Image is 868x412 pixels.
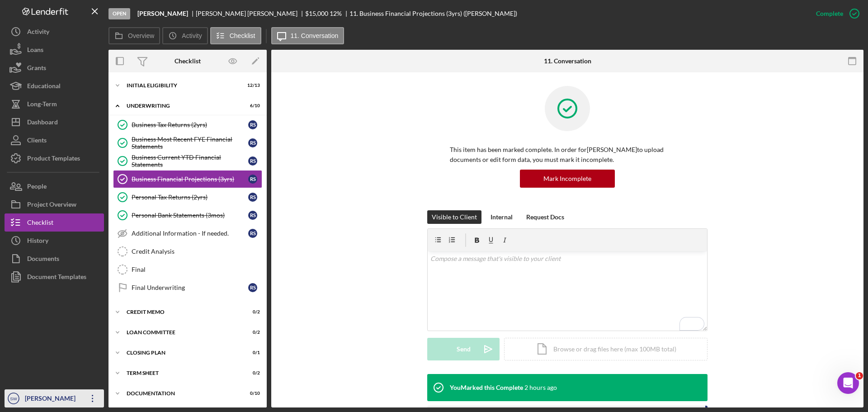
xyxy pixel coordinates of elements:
[271,27,344,44] button: 11. Conversation
[349,10,517,17] div: 11. Business Financial Projections (3yrs) ([PERSON_NAME])
[132,230,248,237] div: Additional Information - If needed.
[132,136,248,150] div: Business Most Recent FYE Financial Statements
[5,268,104,286] a: Document Templates
[450,145,685,165] p: This item has been marked complete. In order for [PERSON_NAME] to upload documents or edit form d...
[182,32,202,39] label: Activity
[27,77,61,97] div: Educational
[244,103,260,109] div: 6 / 10
[127,103,237,109] div: UNDERWRITING
[524,384,557,391] time: 2025-10-01 16:45
[230,32,255,39] label: Checklist
[175,57,201,65] div: Checklist
[162,27,208,44] button: Activity
[5,95,104,113] button: Long-Term
[330,10,342,17] div: 12 %
[127,370,237,376] div: TERM SHEET
[305,9,328,17] span: $15,000
[248,211,257,220] div: R S
[5,195,104,213] a: Project Overview
[486,210,517,224] button: Internal
[132,194,248,201] div: Personal Tax Returns (2yrs)
[5,77,104,95] button: Educational
[427,338,500,360] button: Send
[27,268,86,288] div: Document Templates
[248,175,257,184] div: R S
[132,212,248,219] div: Personal Bank Statements (3mos)
[248,229,257,238] div: R S
[113,279,262,297] a: Final UnderwritingRS
[248,120,257,129] div: R S
[113,170,262,188] a: Business Financial Projections (3yrs)RS
[132,284,248,291] div: Final Underwriting
[5,232,104,250] button: History
[5,23,104,41] button: Activity
[244,370,260,376] div: 0 / 2
[244,309,260,315] div: 0 / 2
[816,5,843,23] div: Complete
[137,10,188,17] b: [PERSON_NAME]
[27,131,47,152] div: Clients
[856,372,863,379] span: 1
[27,250,59,270] div: Documents
[544,57,591,65] div: 11. Conversation
[27,113,58,133] div: Dashboard
[520,170,615,188] button: Mark Incomplete
[127,350,237,355] div: CLOSING PLAN
[132,266,262,273] div: Final
[127,391,237,396] div: DOCUMENTATION
[132,154,248,168] div: Business Current YTD Financial Statements
[27,59,46,79] div: Grants
[526,210,564,224] div: Request Docs
[27,232,48,252] div: History
[23,389,81,410] div: [PERSON_NAME]
[5,131,104,149] button: Clients
[127,309,237,315] div: CREDIT MEMO
[5,149,104,167] button: Product Templates
[291,32,339,39] label: 11. Conversation
[27,41,43,61] div: Loans
[127,83,237,88] div: Initial Eligibility
[113,242,262,260] a: Credit Analysis
[248,193,257,202] div: R S
[132,248,262,255] div: Credit Analysis
[113,116,262,134] a: Business Tax Returns (2yrs)RS
[5,250,104,268] button: Documents
[128,32,154,39] label: Overview
[210,27,261,44] button: Checklist
[108,27,160,44] button: Overview
[5,389,104,407] button: SW[PERSON_NAME]
[491,210,513,224] div: Internal
[27,95,57,115] div: Long-Term
[244,391,260,396] div: 0 / 10
[27,177,47,198] div: People
[457,338,471,360] div: Send
[837,372,859,394] iframe: Intercom live chat
[5,213,104,232] a: Checklist
[543,170,591,188] div: Mark Incomplete
[27,149,80,170] div: Product Templates
[113,152,262,170] a: Business Current YTD Financial StatementsRS
[5,113,104,131] button: Dashboard
[5,41,104,59] button: Loans
[27,195,76,216] div: Project Overview
[113,134,262,152] a: Business Most Recent FYE Financial StatementsRS
[10,396,17,401] text: SW
[108,8,130,19] div: Open
[5,59,104,77] button: Grants
[428,251,707,331] div: To enrich screen reader interactions, please activate Accessibility in Grammarly extension settings
[244,350,260,355] div: 0 / 1
[248,283,257,292] div: R S
[27,23,49,43] div: Activity
[244,83,260,88] div: 12 / 13
[244,330,260,335] div: 0 / 2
